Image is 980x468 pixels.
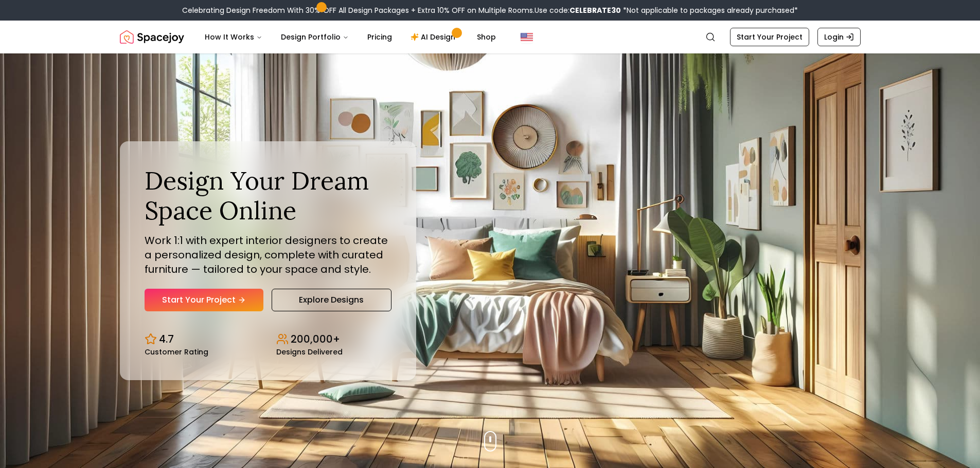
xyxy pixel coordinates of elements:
[182,5,798,15] div: Celebrating Design Freedom With 30% OFF All Design Packages + Extra 10% OFF on Multiple Rooms.
[291,332,340,346] p: 200,000+
[569,5,621,15] b: CELEBRATE30
[359,27,400,47] a: Pricing
[276,348,343,355] small: Designs Delivered
[469,27,504,47] a: Shop
[197,27,271,47] button: How It Works
[120,27,184,47] a: Spacejoy
[730,28,809,46] a: Start Your Project
[817,28,861,46] a: Login
[402,27,467,47] a: AI Design
[621,5,798,15] span: *Not applicable to packages already purchased*
[534,5,621,15] span: Use code:
[197,27,504,47] nav: Main
[145,233,391,276] p: Work 1:1 with expert interior designers to create a personalized design, complete with curated fu...
[272,289,391,311] a: Explore Designs
[145,166,391,225] h1: Design Your Dream Space Online
[145,324,391,355] div: Design stats
[145,348,208,355] small: Customer Rating
[159,332,174,346] p: 4.7
[521,31,533,43] img: United States
[120,21,861,53] nav: Global
[145,289,263,311] a: Start Your Project
[120,27,184,47] img: Spacejoy Logo
[273,27,357,47] button: Design Portfolio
